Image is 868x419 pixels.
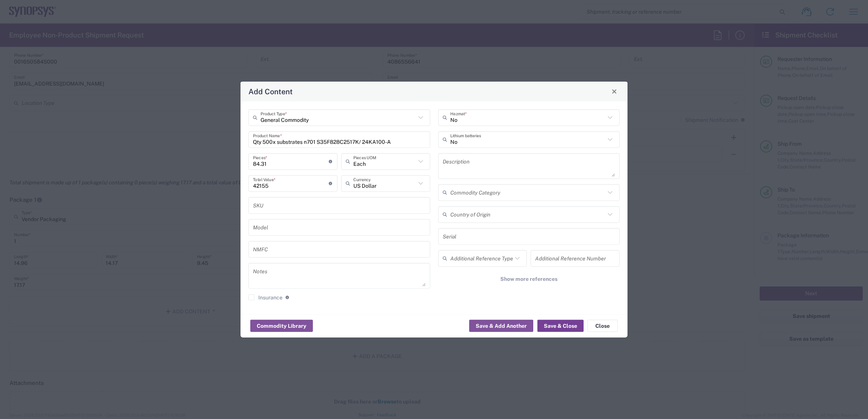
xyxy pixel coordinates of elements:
[469,320,533,332] button: Save & Add Another
[248,294,283,300] label: Insurance
[250,320,313,332] button: Commodity Library
[500,275,557,282] span: Show more references
[609,86,620,97] button: Close
[587,320,618,332] button: Close
[537,320,584,332] button: Save & Close
[248,86,293,97] h4: Add Content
